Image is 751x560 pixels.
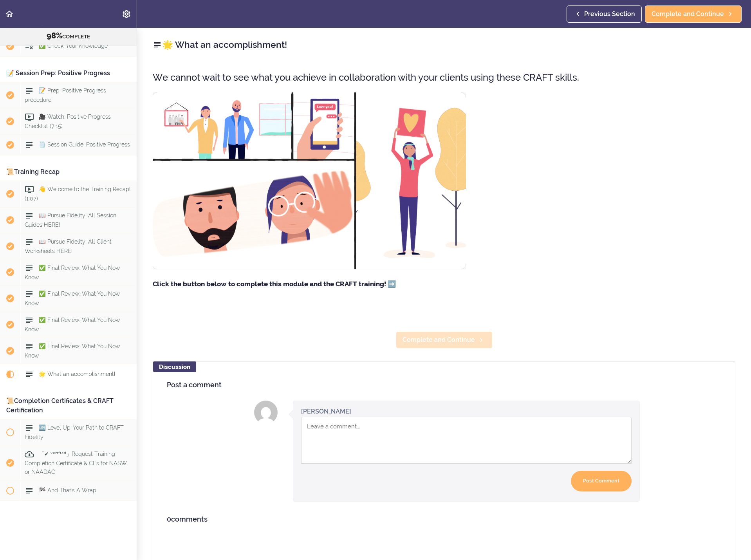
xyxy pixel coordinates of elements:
h4: comments [167,515,721,523]
span: 👋 Welcome to the Training Recap! (1:07) [25,186,130,201]
span: ✅ Final Review: What You Now Know [25,343,120,359]
h4: Post a comment [167,381,721,389]
span: 📝 Prep: Positive Progress procedure! [25,87,106,103]
div: [PERSON_NAME] [301,407,351,416]
div: Discussion [153,361,196,372]
span: ✅ Final Review: What You Now Know [25,291,120,306]
img: Whitney [254,401,278,424]
span: ✅ Check: Your Knowledge [39,43,108,49]
img: 9x9xdozSvCsDcrNLZ0jS_Untitled+design+%2812%29.png [153,92,466,269]
span: Previous Section [584,9,635,19]
input: Post Comment [571,471,632,491]
a: Previous Section [567,5,642,23]
a: Complete and Continue [645,5,742,23]
span: 🌟 What an accomplishment! [39,371,115,378]
div: COMPLETE [10,31,127,41]
span: 0 [167,515,171,523]
h2: 🌟 What an accomplishment! [153,38,735,51]
span: 🎥 Watch: Positive Progress Checklist (7:15) [25,114,111,129]
span: 🗒️ Session Guide: Positive Progress [39,141,130,148]
h3: We cannot wait to see what you achieve in collaboration with your clients using these CRAFT skills. [153,71,735,84]
span: 「✔ ᵛᵉʳᶦᶠᶦᵉᵈ」Request Training Completion Certificate & CEs for NASW or NAADAC [25,451,127,475]
svg: Settings Menu [122,9,131,19]
span: ✅ Final Review: What You Now Know [25,265,120,280]
span: 🆙 Level Up: Your Path to CRAFT Fidelity [25,425,124,440]
span: 📖 Pursue Fidelity: All Client Worksheets HERE! [25,238,112,254]
strong: Click the button below to complete this module and the CRAFT training! ➡️ [153,280,396,288]
a: Complete and Continue [396,331,493,349]
span: Complete and Continue [652,9,724,19]
span: 🏁 And That's A Wrap! [39,488,97,494]
span: Complete and Continue [403,335,475,345]
span: 📖 Pursue Fidelity: All Session Guides HERE! [25,212,116,228]
textarea: Comment box [301,417,632,464]
span: ✅ Final Review: What You Now Know [25,317,120,332]
span: 98% [47,31,62,40]
svg: Back to course curriculum [5,9,14,19]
